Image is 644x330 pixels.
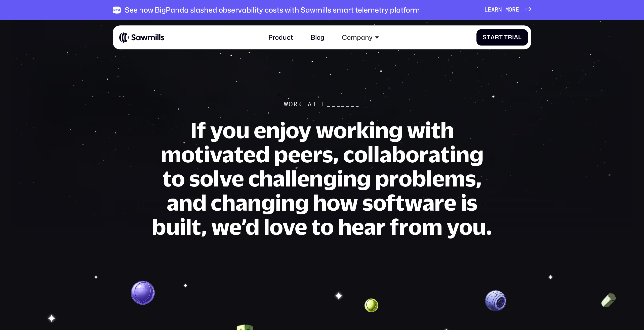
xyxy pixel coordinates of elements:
[498,7,502,13] span: n
[342,34,373,41] div: Company
[476,29,528,45] a: StartTrial
[516,7,519,13] span: e
[485,7,531,13] a: Learnmore
[512,34,514,41] span: i
[495,34,499,41] span: r
[485,7,488,13] span: L
[499,34,503,41] span: t
[487,34,491,41] span: t
[488,7,491,13] span: e
[512,7,516,13] span: r
[518,34,522,41] span: l
[514,34,518,41] span: a
[491,7,495,13] span: a
[263,29,298,46] a: Product
[337,29,384,46] div: Company
[504,34,508,41] span: T
[491,34,495,41] span: a
[125,6,420,14] div: See how BigPanda slashed observability costs with Sawmills smart telemetry platform
[505,7,509,13] span: m
[509,7,512,13] span: o
[495,7,498,13] span: r
[483,34,487,41] span: S
[306,29,329,46] a: Blog
[508,34,512,41] span: r
[151,118,493,239] h1: If you enjoy working with motivated peers, collaborating to solve challenging problems, and chang...
[284,101,360,108] div: Work At L_______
